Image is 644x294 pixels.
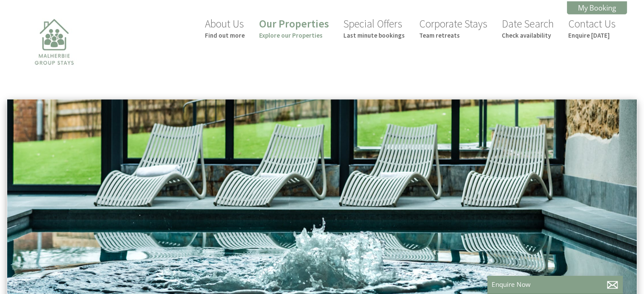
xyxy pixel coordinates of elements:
a: About UsFind out more [205,17,245,39]
small: Explore our Properties [259,31,329,39]
small: Team retreats [419,31,487,39]
small: Enquire [DATE] [568,31,616,39]
img: Malherbie Group Stays [12,14,97,98]
a: Our PropertiesExplore our Properties [259,17,329,39]
a: Date SearchCheck availability [502,17,554,39]
a: Contact UsEnquire [DATE] [568,17,616,39]
small: Check availability [502,31,554,39]
p: Enquire Now [492,280,619,289]
a: Special OffersLast minute bookings [343,17,405,39]
small: Last minute bookings [343,31,405,39]
a: Corporate StaysTeam retreats [419,17,487,39]
a: My Booking [567,1,627,14]
small: Find out more [205,31,245,39]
